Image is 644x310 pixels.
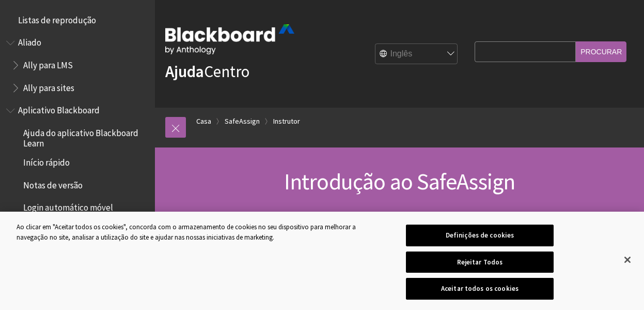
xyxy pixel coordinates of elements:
[225,115,260,128] a: SafeAssign
[406,225,554,246] button: Definições de cookies
[18,11,96,25] span: Listas de reprodução
[23,124,148,149] span: Ajuda do aplicativo Blackboard Learn
[165,61,204,82] strong: Ajuda
[406,278,554,300] button: Aceitar todos os cookies
[165,24,294,54] img: Quadro Negro por Antologia
[6,11,149,29] nav: Esboço do livro para listas de reprodução
[273,115,300,128] a: Instrutor
[165,61,249,82] a: AjudaCentro
[375,44,458,65] select: Seletor de idioma do site
[23,154,70,168] span: Início rápido
[17,222,386,242] div: Ao clicar em "Aceitar todos os cookies", concorda com o armazenamento de cookies no seu dispositi...
[406,252,554,273] button: Rejeitar Todos
[23,176,83,190] span: Notas de versão
[616,248,639,271] button: Fechar
[23,56,73,70] span: Ally para LMS
[23,79,74,93] span: Ally para sites
[18,102,100,116] span: Aplicativo Blackboard
[284,167,515,196] span: Introdução ao SafeAssign
[196,115,211,128] a: Casa
[6,34,149,97] nav: Esboço do livro para Ajuda do Anthology Ally
[23,199,113,213] span: Login automático móvel
[576,41,626,62] input: Procurar
[18,34,41,48] span: Aliado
